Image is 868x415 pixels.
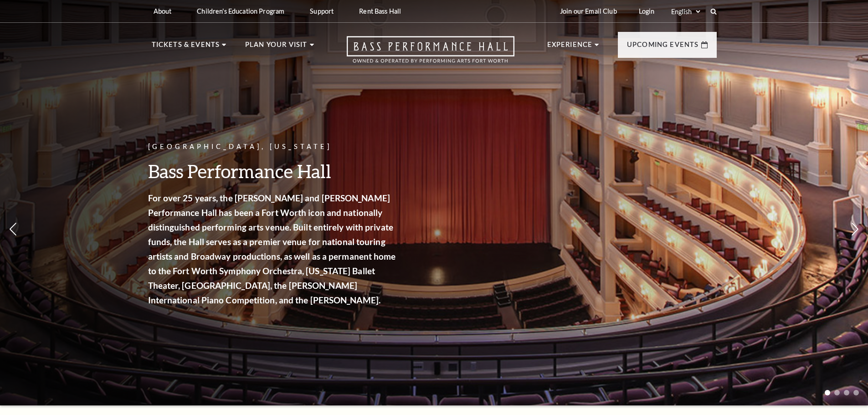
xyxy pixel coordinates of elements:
[148,193,396,305] strong: For over 25 years, the [PERSON_NAME] and [PERSON_NAME] Performance Hall has been a Fort Worth ico...
[152,39,220,56] p: Tickets & Events
[627,39,699,56] p: Upcoming Events
[197,7,284,15] p: Children's Education Program
[669,7,702,16] select: Select:
[359,7,401,15] p: Rent Bass Hall
[245,39,308,56] p: Plan Your Visit
[148,141,399,153] p: [GEOGRAPHIC_DATA], [US_STATE]
[310,7,334,15] p: Support
[547,39,593,56] p: Experience
[148,159,399,183] h3: Bass Performance Hall
[154,7,172,15] p: About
